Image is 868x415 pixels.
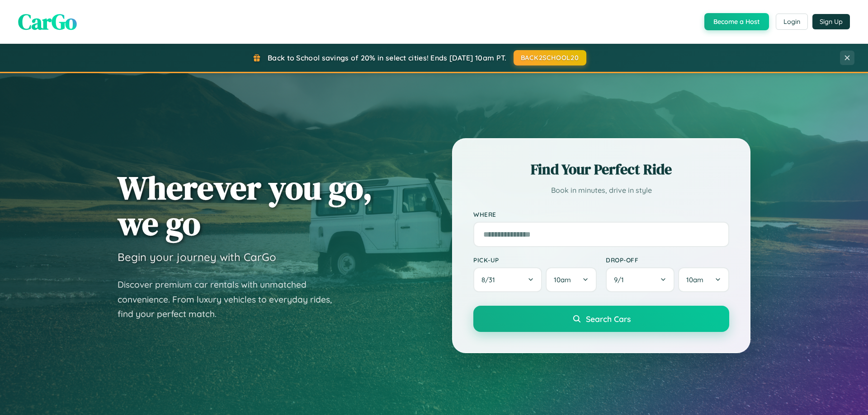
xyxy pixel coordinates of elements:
label: Where [473,210,729,218]
h1: Wherever you go, we go [118,170,373,241]
button: Become a Host [704,13,769,30]
button: Sign Up [812,14,850,29]
p: Discover premium car rentals with unmatched convenience. From luxury vehicles to everyday rides, ... [118,277,344,322]
h2: Find Your Perfect Ride [473,159,729,179]
p: Book in minutes, drive in style [473,184,729,197]
span: 10am [686,275,703,284]
span: 8 / 31 [481,275,500,284]
button: 10am [546,267,597,292]
span: 10am [554,275,571,284]
span: Search Cars [586,314,631,324]
button: BACK2SCHOOL20 [514,50,586,65]
span: Back to School savings of 20% in select cities! Ends [DATE] 10am PT. [268,53,506,62]
label: Pick-up [473,256,597,264]
button: 8/31 [473,267,542,292]
span: 9 / 1 [614,275,628,284]
button: 10am [678,267,729,292]
button: Search Cars [473,306,729,332]
button: 9/1 [606,267,675,292]
label: Drop-off [606,256,729,264]
span: CarGo [18,7,77,37]
h3: Begin your journey with CarGo [118,250,276,264]
button: Login [776,14,808,30]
